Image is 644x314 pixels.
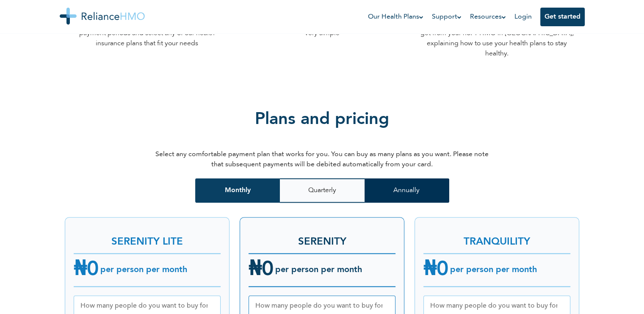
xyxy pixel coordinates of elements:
h6: per person per month [99,265,187,275]
a: Support [432,12,462,22]
h4: ₦ [74,255,99,285]
button: Monthly [195,178,280,203]
a: Our Health Plans [368,12,423,22]
p: After paying, watch out for the series of emails you’ll get from your no. 1 HMO in [GEOGRAPHIC_DA... [415,18,579,59]
h3: TRANQUILITY [423,226,570,250]
a: Resources [470,12,506,22]
h6: per person per month [448,265,537,275]
h2: Plans and pricing [255,82,389,145]
a: Login [514,14,532,20]
h3: SERENITY [249,226,395,250]
h4: ₦ [423,255,448,285]
span: 0 [437,260,448,280]
h3: SERENITY LITE [74,226,221,250]
span: 0 [87,260,99,280]
p: Select any comfortable payment plan that works for you. You can buy as many plans as you want. Pl... [153,149,492,170]
button: Annually [365,178,449,203]
span: 0 [262,260,274,280]
h6: per person per month [274,265,362,275]
button: Get started [540,8,585,26]
h4: ₦ [249,255,274,285]
button: Quarterly [280,178,365,203]
img: Reliance HMO's Logo [60,8,145,25]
